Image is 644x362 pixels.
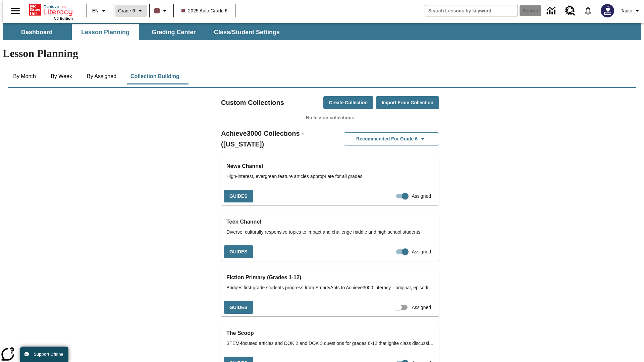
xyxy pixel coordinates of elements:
[45,68,78,84] button: By Week
[621,7,632,14] span: Tauto
[115,5,147,17] button: Grade: Grade 6, Select a grade
[20,347,68,362] button: Support Offline
[618,5,644,17] button: Profile/Settings
[226,217,434,227] h3: Teen Channel
[224,190,253,203] button: Guides
[425,5,518,16] input: search field
[412,248,431,255] span: Assigned
[54,16,73,20] span: NJ Edition
[226,273,434,282] h3: Fiction Primary (Grades 1-12)
[34,352,63,357] span: Support Offline
[579,2,597,19] a: Notifications
[140,24,207,40] button: Grading Center
[226,162,434,171] h3: News Channel
[89,5,111,17] button: Language: EN, Select a language
[226,284,434,291] span: Bridges first-grade students progress from SmartyAnts to Achieve3000 Literacy—original, episodic ...
[226,173,434,180] span: High-interest, evergreen feature articles appropriate for all grades
[221,97,284,108] h2: Custom Collections
[226,328,434,338] h3: The Scoop
[543,2,561,20] a: Data Center
[118,7,135,14] span: Grade 6
[29,2,73,20] div: Home
[412,304,431,311] span: Assigned
[221,128,330,149] h2: Achieve3000 Collections - ([US_STATE])
[344,132,439,145] button: Recommended for Grade 6
[601,4,614,17] img: Avatar
[3,24,70,40] button: Dashboard
[221,114,439,121] p: No lesson collections
[323,96,373,109] button: Create Collection
[82,68,122,84] button: By Assigned
[8,68,41,84] button: By Month
[92,7,99,14] span: EN
[209,24,285,40] button: Class/Student Settings
[125,68,185,84] button: Collection Building
[226,229,434,236] span: Diverse, culturally responsive topics to impact and challenge middle and high school students
[3,47,641,60] h1: Lesson Planning
[597,2,618,19] button: Select a new avatar
[152,5,171,17] button: Class color is dark brown. Change class color
[181,7,228,14] span: 2025 Auto Grade 6
[3,24,286,40] div: SubNavbar
[376,96,439,109] button: Import from Collection
[226,340,434,347] span: STEM-focused articles and DOK 2 and DOK 3 questions for grades 6-12 that ignite class discussions...
[224,245,253,258] button: Guides
[412,193,431,200] span: Assigned
[5,1,25,21] button: Open side menu
[561,2,579,20] a: Resource Center, Will open in new tab
[29,3,73,16] a: Home
[72,24,139,40] button: Lesson Planning
[224,301,253,314] button: Guides
[3,23,641,40] div: SubNavbar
